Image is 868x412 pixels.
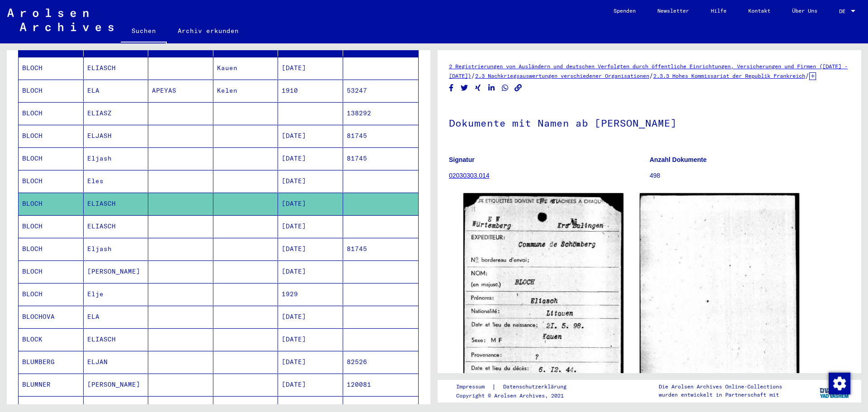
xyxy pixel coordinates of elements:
[84,57,149,79] mat-cell: ELIASCH
[659,383,782,391] p: Die Arolsen Archives Online-Collections
[278,125,343,147] mat-cell: [DATE]
[649,71,653,80] span: /
[19,306,84,328] mat-cell: BLOCHOVA
[343,238,419,260] mat-cell: 81745
[19,170,84,192] mat-cell: BLOCH
[456,382,492,392] a: Impressum
[829,373,850,394] img: Zustimmung ändern
[19,328,84,350] mat-cell: BLOCK
[456,382,577,392] div: |
[447,82,456,94] button: Share on Facebook
[473,82,483,94] button: Share on Xing
[500,82,510,94] button: Share on WhatsApp
[805,71,809,80] span: /
[213,57,278,79] mat-cell: Kauen
[19,193,84,215] mat-cell: BLOCH
[449,63,848,79] a: 2 Registrierungen von Ausländern und deutschen Verfolgten durch öffentliche Einrichtungen, Versic...
[19,102,84,124] mat-cell: BLOCH
[84,170,149,192] mat-cell: Eles
[278,147,343,170] mat-cell: [DATE]
[278,193,343,215] mat-cell: [DATE]
[496,382,577,392] a: Datenschutzerklärung
[84,260,149,283] mat-cell: [PERSON_NAME]
[278,80,343,102] mat-cell: 1910
[343,125,419,147] mat-cell: 81745
[84,374,149,396] mat-cell: [PERSON_NAME]
[514,82,523,94] button: Copy link
[19,260,84,283] mat-cell: BLOCH
[19,125,84,147] mat-cell: BLOCH
[278,283,343,305] mat-cell: 1929
[449,102,850,142] h1: Dokumente mit Namen ab [PERSON_NAME]
[278,215,343,237] mat-cell: [DATE]
[84,125,149,147] mat-cell: ELJASH
[19,238,84,260] mat-cell: BLOCH
[650,171,850,180] p: 498
[278,306,343,328] mat-cell: [DATE]
[343,147,419,170] mat-cell: 81745
[84,306,149,328] mat-cell: ELA
[84,215,149,237] mat-cell: ELIASCH
[167,20,250,42] a: Archiv erkunden
[84,193,149,215] mat-cell: ELIASCH
[19,57,84,79] mat-cell: BLOCH
[84,283,149,305] mat-cell: Elje
[19,374,84,396] mat-cell: BLUMNER
[19,283,84,305] mat-cell: BLOCH
[278,351,343,373] mat-cell: [DATE]
[475,72,649,79] a: 2.3 Nachkriegsauswertungen verschiedener Organisationen
[449,172,490,179] a: 02030303.014
[839,8,849,14] span: DE
[278,170,343,192] mat-cell: [DATE]
[213,80,278,102] mat-cell: Kelen
[278,260,343,283] mat-cell: [DATE]
[278,238,343,260] mat-cell: [DATE]
[659,391,782,399] p: wurden entwickelt in Partnerschaft mit
[121,20,167,43] a: Suchen
[343,351,419,373] mat-cell: 82526
[818,379,852,402] img: yv_logo.png
[456,392,577,400] p: Copyright © Arolsen Archives, 2021
[19,215,84,237] mat-cell: BLOCH
[84,328,149,350] mat-cell: ELIASCH
[84,102,149,124] mat-cell: ELIASZ
[487,82,496,94] button: Share on LinkedIn
[460,82,469,94] button: Share on Twitter
[471,71,475,80] span: /
[343,102,419,124] mat-cell: 138292
[19,147,84,170] mat-cell: BLOCH
[449,156,475,163] b: Signatur
[148,80,213,102] mat-cell: APEYAS
[653,72,805,79] a: 2.3.3 Hohes Kommissariat der Republik Frankreich
[278,374,343,396] mat-cell: [DATE]
[84,238,149,260] mat-cell: Eljash
[343,80,419,102] mat-cell: 53247
[650,156,707,163] b: Anzahl Dokumente
[278,328,343,350] mat-cell: [DATE]
[84,351,149,373] mat-cell: ELJAN
[19,80,84,102] mat-cell: BLOCH
[84,147,149,170] mat-cell: Eljash
[7,9,113,31] img: Arolsen_neg.svg
[343,374,419,396] mat-cell: 120081
[19,351,84,373] mat-cell: BLUMBERG
[278,57,343,79] mat-cell: [DATE]
[84,80,149,102] mat-cell: ELA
